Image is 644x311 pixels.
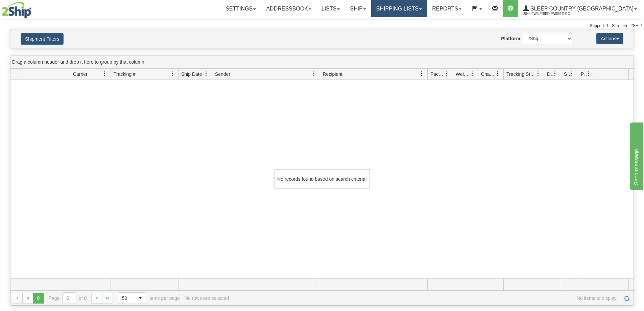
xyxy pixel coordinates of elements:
a: Shipping lists [371,0,427,17]
a: Charge filter column settings [492,68,503,80]
a: Pickup Status filter column settings [583,68,595,80]
span: select [135,293,146,304]
a: Weight filter column settings [467,68,478,80]
a: Refresh [621,293,632,304]
label: Platform [501,35,520,42]
a: Addressbook [261,0,316,17]
a: Sender filter column settings [308,68,320,80]
a: Lists [316,0,345,17]
span: Tracking Status [506,71,536,77]
span: Pickup Status [581,71,587,77]
span: 2044 / Wilfried.Passee-Coutrin [523,10,574,17]
span: Page of 0 [49,292,87,304]
span: Shipment Issues [564,71,570,77]
img: logo2044.jpg [2,2,31,19]
a: Settings [220,0,261,17]
span: Packages [430,71,445,77]
span: Page 0 [33,293,44,304]
div: Send message [5,4,63,12]
div: No rows are selected [185,295,229,301]
span: Ship Date [181,71,202,77]
span: items per page [118,292,180,304]
div: Support: 1 - 855 - 55 - 2SHIP [2,23,642,29]
a: Packages filter column settings [441,68,453,80]
iframe: chat widget [628,121,643,190]
span: No items to display [234,295,617,301]
button: Actions [596,33,623,44]
button: Shipment Filters [21,33,64,45]
a: Delivery Status filter column settings [549,68,561,80]
a: Ship [345,0,371,17]
span: Recipient [323,71,342,77]
span: Sleep Country [GEOGRAPHIC_DATA] [529,6,634,12]
span: Tracking # [114,71,136,77]
a: Ship Date filter column settings [200,68,212,80]
span: Delivery Status [547,71,553,77]
span: Sender [215,71,230,77]
span: 50 [122,295,131,302]
span: Carrier [73,71,88,77]
div: grid grouping header [10,55,634,69]
a: Tracking # filter column settings [167,68,178,80]
a: Tracking Status filter column settings [532,68,544,80]
a: Reports [427,0,467,17]
a: Shipment Issues filter column settings [566,68,578,80]
div: No records found based on search criteria! [275,169,370,189]
a: Recipient filter column settings [416,68,427,80]
span: Weight [456,71,470,77]
a: Carrier filter column settings [99,68,111,80]
span: Charge [481,71,495,77]
a: Sleep Country [GEOGRAPHIC_DATA] 2044 / Wilfried.Passee-Coutrin [518,0,642,17]
span: Page sizes drop down [118,292,146,304]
